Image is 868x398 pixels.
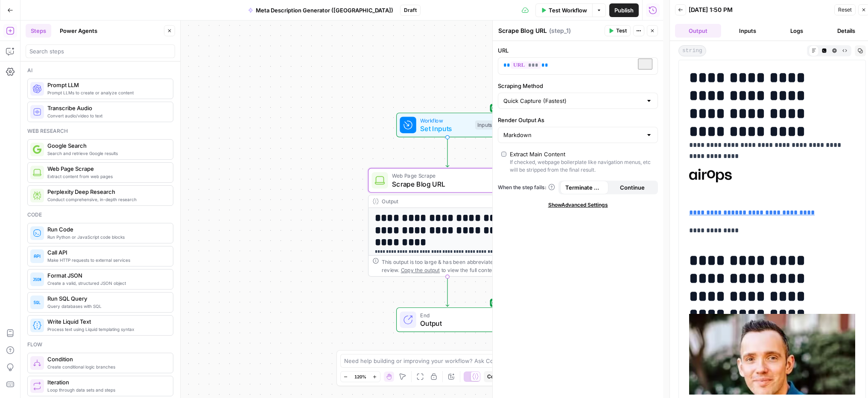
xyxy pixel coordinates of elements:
div: This output is too large & has been abbreviated for review. to view the full content. [382,258,522,274]
span: Publish [614,6,634,15]
span: Output [420,318,490,328]
button: Reset [834,4,856,15]
span: Reset [838,6,852,14]
g: Edge from start to step_1 [446,138,449,167]
input: Extract Main ContentIf checked, webpage boilerplate like navigation menus, etc will be stripped f... [501,152,506,157]
span: Run SQL Query [47,294,166,303]
span: Draft [404,6,417,14]
button: Copy [484,371,503,382]
button: Steps [26,24,51,38]
button: Output [675,24,721,38]
div: To enrich screen reader interactions, please activate Accessibility in Grammarly extension settings [498,58,658,74]
span: Copy [487,373,500,380]
input: Markdown [503,131,642,139]
label: Render Output As [498,116,658,124]
span: Set Inputs [420,123,471,134]
span: Prompt LLMs to create or analyze content [47,89,166,96]
input: Quick Capture (Fastest) [503,97,642,105]
div: Ai [27,67,173,74]
div: Output [382,197,499,205]
span: Conduct comprehensive, in-depth research [47,196,166,203]
div: Web research [27,127,173,135]
button: Test Workflow [535,3,592,17]
span: string [678,45,706,56]
button: Inputs [725,24,771,38]
span: Meta Description Generator ([GEOGRAPHIC_DATA]) [256,6,393,15]
textarea: Scrape Blog URL [498,26,547,35]
span: Write Liquid Text [47,317,166,326]
span: Test [616,27,627,35]
label: URL [498,46,658,55]
span: Scrape Blog URL [392,179,500,189]
div: Flow [27,341,173,348]
div: Code [27,211,173,219]
div: EndOutput [368,307,527,332]
button: Power Agents [55,24,102,38]
div: Extract Main Content [510,150,565,158]
span: Transcribe Audio [47,104,166,112]
span: Terminate Workflow [565,183,603,192]
span: End [420,311,490,319]
span: Process text using Liquid templating syntax [47,326,166,333]
span: Create a valid, structured JSON object [47,280,166,287]
span: Web Page Scrape [47,164,166,173]
span: Iteration [47,378,166,386]
span: 120% [354,373,366,380]
span: Format JSON [47,271,166,280]
span: Call API [47,248,166,257]
a: When the step fails: [498,184,555,191]
span: Continue [620,183,645,192]
span: Copy the output [401,267,440,273]
span: Loop through data sets and steps [47,386,166,393]
span: Convert audio/video to text [47,112,166,119]
div: Inputs [475,120,494,130]
span: Web Page Scrape [392,172,500,180]
span: Run Code [47,225,166,234]
input: Search steps [29,47,171,56]
span: Create conditional logic branches [47,363,166,370]
div: If checked, webpage boilerplate like navigation menus, etc will be stripped from the final result. [510,158,655,174]
label: Scraping Method [498,82,658,90]
span: Search and retrieve Google results [47,150,166,157]
button: Continue [608,181,657,194]
div: WorkflowSet InputsInputs [368,113,527,138]
span: Prompt LLM [47,81,166,89]
span: Make HTTP requests to external services [47,257,166,263]
span: Condition [47,355,166,363]
span: ( step_1 ) [549,26,571,35]
span: Run Python or JavaScript code blocks [47,234,166,240]
span: Test Workflow [549,6,587,15]
span: Query databases with SQL [47,303,166,310]
span: Extract content from web pages [47,173,166,180]
button: Logs [774,24,820,38]
button: Publish [609,3,639,17]
span: Show Advanced Settings [548,201,608,209]
button: Meta Description Generator ([GEOGRAPHIC_DATA]) [243,3,398,17]
g: Edge from step_1 to end [446,277,449,307]
span: Google Search [47,141,166,150]
span: Workflow [420,116,471,124]
span: Perplexity Deep Research [47,187,166,196]
button: Test [605,25,631,36]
